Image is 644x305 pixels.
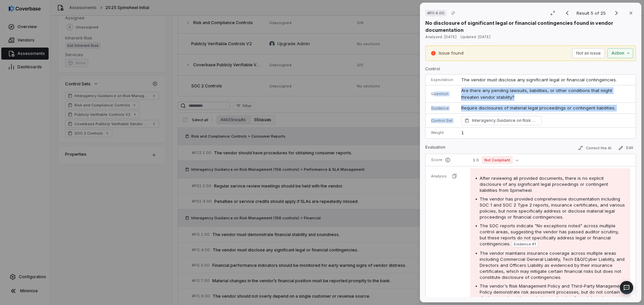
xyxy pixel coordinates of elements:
[514,241,536,247] span: Evidence # 1
[480,175,608,193] span: After reviewing all provided documents, there is no explicit disclosure of any significant legal ...
[431,91,453,96] p: Question
[431,106,453,111] p: Guidance
[472,117,538,124] span: Interagency Guidance on Risk Management (156 controls) Financial
[480,196,625,220] span: The vendor has provided comprehensive documentation including SOC 1 and SOC 2 Type 2 reports, ins...
[431,77,453,82] p: Expectation
[461,130,464,135] span: 1
[480,250,625,280] span: The vendor maintains insurance coverage across multiple areas including Commercial General Liabil...
[461,34,490,39] span: Updated: [DATE]
[425,34,457,39] span: Analyzed: [DATE]
[482,156,513,164] span: Not Compliant
[615,144,636,152] button: Edit
[607,48,633,58] button: Action
[610,9,623,17] button: Next result
[461,105,630,111] p: Require disclosures of material legal proceedings or contingent liabilities.
[431,130,453,135] p: Weight
[425,66,636,74] p: Control
[431,174,447,179] p: Analysis
[572,48,605,58] button: Not an issue
[427,10,444,16] span: # FI1.4.00
[480,283,624,301] span: The vendor's Risk Management Policy and Third-Party Management Policy demonstrate risk assessment...
[425,19,636,33] p: No disclosure of significant legal or financial contingencies found in vendor documentation
[560,9,574,17] button: Previous result
[480,223,619,246] span: The SOC reports indicate "No exceptions noted" across multiple control areas, suggesting the vend...
[447,7,459,19] button: Copy link
[470,156,521,164] button: 1.0Not Compliant
[431,157,462,163] p: Score
[575,144,614,152] button: Correct the AI
[439,50,464,57] p: Issue found
[577,9,607,17] p: Result 5 of 25
[461,88,613,100] span: Are there any pending lawsuits, liabilities, or other conditions that might threaten vendor stabi...
[461,77,617,82] span: The vendor must disclose any significant legal or financial contingencies.
[425,145,445,153] p: Evaluation
[431,118,453,123] p: Control Set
